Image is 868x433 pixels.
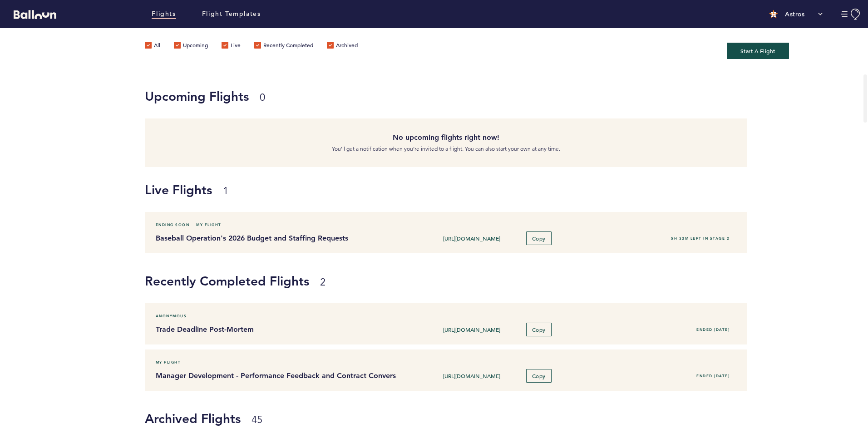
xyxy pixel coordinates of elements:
h1: Upcoming Flights [145,87,741,105]
h1: Archived Flights [145,409,861,428]
span: Ended [DATE] [696,374,730,378]
p: Astros [785,10,804,19]
button: Start A Flight [727,43,789,59]
small: 0 [260,91,265,103]
button: Copy [526,369,552,383]
small: 2 [320,276,325,288]
span: Copy [532,372,546,379]
span: Copy [532,235,546,242]
span: My Flight [196,220,222,229]
a: Balloon [7,9,56,19]
h1: Live Flights [145,181,861,199]
button: Copy [526,231,552,245]
h4: Manager Development - Performance Feedback and Contract Conversations [156,370,390,381]
label: All [145,42,160,51]
span: 5H 33M left in stage 2 [671,236,730,241]
p: You’ll get a notification when you’re invited to a flight. You can also start your own at any time. [152,144,741,153]
h1: Recently Completed Flights [145,272,861,290]
h4: Trade Deadline Post-Mortem [156,324,390,335]
label: Upcoming [174,42,208,51]
span: Copy [532,326,546,333]
small: 45 [252,413,262,426]
small: 1 [223,185,228,197]
label: Live [222,42,241,51]
button: Manage Account [841,9,861,20]
button: Copy [526,323,552,336]
a: Flight Templates [202,9,261,19]
span: Anonymous [156,311,187,320]
button: Astros [764,5,827,23]
a: Flights [152,9,176,19]
span: My Flight [156,358,181,367]
h4: No upcoming flights right now! [152,132,741,143]
span: Ending Soon [156,220,190,229]
svg: Balloon [14,10,56,19]
label: Archived [327,42,358,51]
label: Recently Completed [254,42,313,51]
span: Ended [DATE] [696,327,730,332]
h4: Baseball Operation's 2026 Budget and Staffing Requests [156,233,390,244]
